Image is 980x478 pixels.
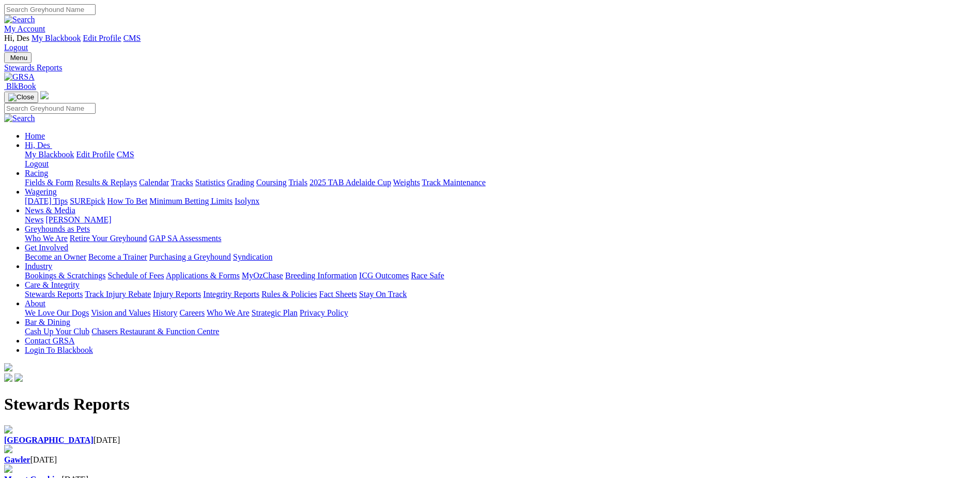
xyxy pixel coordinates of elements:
[149,234,222,243] a: GAP SA Assessments
[4,4,96,15] input: Search
[4,72,35,82] img: GRSA
[107,197,148,205] a: How To Bet
[149,252,231,261] a: Purchasing a Greyhound
[4,34,29,42] span: Hi, Des
[195,178,225,187] a: Statistics
[319,290,357,298] a: Fact Sheets
[91,327,219,336] a: Chasers Restaurant & Function Centre
[4,103,96,114] input: Search
[309,178,391,187] a: 2025 TAB Adelaide Cup
[25,215,43,224] a: News
[25,141,52,150] a: Hi, Des
[25,225,90,233] a: Greyhounds as Pets
[40,91,49,99] img: logo-grsa-white.png
[25,318,70,326] a: Bar & Dining
[4,15,35,24] img: Search
[25,234,68,243] a: Who We Are
[256,178,287,187] a: Coursing
[4,52,32,63] button: Toggle navigation
[300,308,348,317] a: Privacy Policy
[411,271,444,280] a: Race Safe
[88,252,147,261] a: Become a Trainer
[149,197,232,205] a: Minimum Betting Limits
[171,178,193,187] a: Tracks
[25,197,976,206] div: Wagering
[107,271,164,280] a: Schedule of Fees
[25,243,68,252] a: Get Involved
[4,395,976,414] h1: Stewards Reports
[75,178,137,187] a: Results & Replays
[123,34,141,42] a: CMS
[233,252,272,261] a: Syndication
[153,290,201,298] a: Injury Reports
[252,308,298,317] a: Strategic Plan
[4,436,976,445] div: [DATE]
[25,280,80,289] a: Care & Integrity
[4,455,30,464] a: Gawler
[4,82,36,91] a: BlkBook
[91,308,150,317] a: Vision and Values
[10,54,27,62] span: Menu
[4,425,12,434] img: file-red.svg
[4,114,35,123] img: Search
[25,206,75,215] a: News & Media
[8,93,34,101] img: Close
[45,215,111,224] a: [PERSON_NAME]
[25,290,976,299] div: Care & Integrity
[117,150,134,159] a: CMS
[179,308,205,317] a: Careers
[25,169,48,177] a: Racing
[235,197,259,205] a: Isolynx
[70,197,105,205] a: SUREpick
[4,24,45,33] a: My Account
[4,374,12,382] img: facebook.svg
[207,308,250,317] a: Who We Are
[25,299,45,308] a: About
[25,308,976,318] div: About
[359,290,407,298] a: Stay On Track
[25,150,74,159] a: My Blackbook
[85,290,151,298] a: Track Injury Rebate
[422,178,486,187] a: Track Maintenance
[25,271,105,280] a: Bookings & Scratchings
[25,197,68,205] a: [DATE] Tips
[25,327,89,336] a: Cash Up Your Club
[393,178,420,187] a: Weights
[25,141,50,150] span: Hi, Des
[25,252,976,262] div: Get Involved
[25,234,976,243] div: Greyhounds as Pets
[288,178,307,187] a: Trials
[70,234,147,243] a: Retire Your Greyhound
[83,34,121,42] a: Edit Profile
[166,271,240,280] a: Applications & Forms
[76,150,115,159] a: Edit Profile
[4,465,12,473] img: file-red.svg
[261,290,317,298] a: Rules & Policies
[4,34,976,52] div: My Account
[25,131,45,140] a: Home
[25,178,976,187] div: Racing
[4,63,976,72] a: Stewards Reports
[25,159,49,168] a: Logout
[285,271,357,280] a: Breeding Information
[25,308,89,317] a: We Love Our Dogs
[227,178,254,187] a: Grading
[4,436,94,444] a: [GEOGRAPHIC_DATA]
[25,215,976,225] div: News & Media
[4,455,976,465] div: [DATE]
[242,271,283,280] a: MyOzChase
[25,187,57,196] a: Wagering
[25,252,86,261] a: Become an Owner
[203,290,259,298] a: Integrity Reports
[25,262,52,271] a: Industry
[14,374,23,382] img: twitter.svg
[4,43,28,52] a: Logout
[25,290,83,298] a: Stewards Reports
[25,150,976,169] div: Hi, Des
[359,271,409,280] a: ICG Outcomes
[25,336,74,345] a: Contact GRSA
[32,34,81,42] a: My Blackbook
